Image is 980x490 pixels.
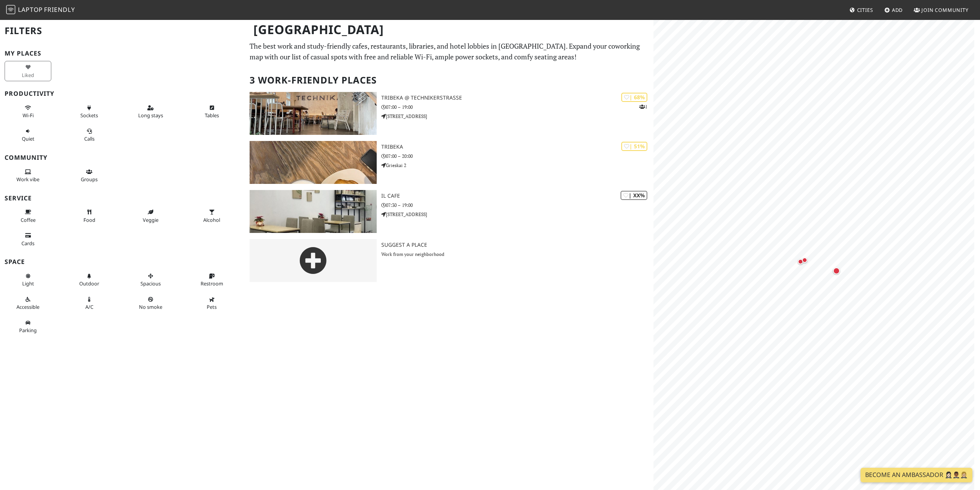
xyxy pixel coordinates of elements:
span: Air conditioned [85,303,93,310]
p: [STREET_ADDRESS] [381,113,653,120]
span: Natural light [22,280,34,287]
div: | 51% [621,142,647,151]
p: 07:00 – 20:00 [381,152,653,160]
img: Tribeka @ Technikerstraße [250,92,377,135]
a: Tribeka @ Technikerstraße | 68% 1 Tribeka @ Technikerstraße 07:00 – 19:00 [STREET_ADDRESS] [245,92,653,135]
button: Quiet [5,125,51,145]
div: | 68% [621,93,647,102]
span: Video/audio calls [84,135,95,142]
span: Quiet [22,135,34,142]
button: Coffee [5,206,51,226]
span: People working [16,176,39,183]
span: Spacious [140,280,161,287]
span: Friendly [44,5,75,14]
button: Accessible [5,293,51,313]
span: Alcohol [203,216,220,223]
span: Laptop [18,5,43,14]
a: Tribeka | 51% Tribeka 07:00 – 20:00 Grieskai 2 [245,141,653,184]
span: Food [83,216,95,223]
div: Map marker [800,256,809,265]
div: Map marker [831,266,841,276]
button: Alcohol [188,206,235,226]
button: Pets [188,293,235,313]
h3: My Places [5,50,240,57]
a: Add [881,3,906,17]
h3: Tribeka [381,144,653,150]
button: Calls [66,125,113,145]
p: Work from your neighborhood [381,251,653,258]
h3: Space [5,258,240,265]
h3: Tribeka @ Technikerstraße [381,95,653,101]
h3: Suggest a Place [381,242,653,248]
img: LaptopFriendly [6,5,15,14]
span: Long stays [138,112,163,119]
span: Group tables [81,176,98,183]
p: 07:00 – 19:00 [381,103,653,111]
button: Work vibe [5,166,51,186]
button: Sockets [66,102,113,122]
span: Parking [19,327,37,334]
a: il Cafe | XX% il Cafe 07:30 – 19:00 [STREET_ADDRESS] [245,190,653,233]
p: 07:30 – 19:00 [381,202,653,209]
span: Stable Wi-Fi [23,112,34,119]
button: Groups [66,166,113,186]
h3: il Cafe [381,193,653,199]
span: Join Community [921,7,969,13]
button: Tables [188,102,235,122]
img: Tribeka [250,141,377,184]
img: il Cafe [250,190,377,233]
button: Food [66,206,113,226]
button: No smoke [127,293,174,313]
img: gray-place-d2bdb4477600e061c01bd816cc0f2ef0cfcb1ca9e3ad78868dd16fb2af073a21.png [250,239,377,282]
span: Veggie [143,216,158,223]
p: Grieskai 2 [381,162,653,169]
p: 1 [639,103,647,110]
h2: Filters [5,19,240,43]
a: Cities [846,3,876,17]
span: Work-friendly tables [205,112,219,119]
a: LaptopFriendly LaptopFriendly [6,3,75,17]
span: Credit cards [21,240,34,247]
h1: [GEOGRAPHIC_DATA] [247,19,652,40]
span: Add [892,7,903,13]
button: Outdoor [66,270,113,290]
button: A/C [66,293,113,313]
a: Suggest a Place Work from your neighborhood [245,239,653,282]
button: Long stays [127,102,174,122]
button: Spacious [127,270,174,290]
p: [STREET_ADDRESS] [381,211,653,218]
button: Parking [5,316,51,337]
h3: Service [5,195,240,202]
button: Cards [5,229,51,249]
p: The best work and study-friendly cafes, restaurants, libraries, and hotel lobbies in [GEOGRAPHIC_... [250,41,649,63]
span: Cities [857,7,873,13]
span: Outdoor area [79,280,99,287]
span: Accessible [16,303,39,310]
a: Join Community [911,3,972,17]
span: Coffee [21,216,36,223]
div: Map marker [796,257,805,266]
button: Restroom [188,270,235,290]
span: Restroom [201,280,223,287]
div: | XX% [621,191,647,200]
h3: Community [5,154,240,161]
button: Wi-Fi [5,102,51,122]
button: Veggie [127,206,174,226]
h2: 3 Work-Friendly Places [250,69,649,92]
span: Power sockets [80,112,98,119]
button: Light [5,270,51,290]
span: Smoke free [139,303,162,310]
span: Pet friendly [207,303,217,310]
h3: Productivity [5,90,240,97]
a: Become an Ambassador 🤵🏻‍♀️🤵🏾‍♂️🤵🏼‍♀️ [861,468,972,482]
